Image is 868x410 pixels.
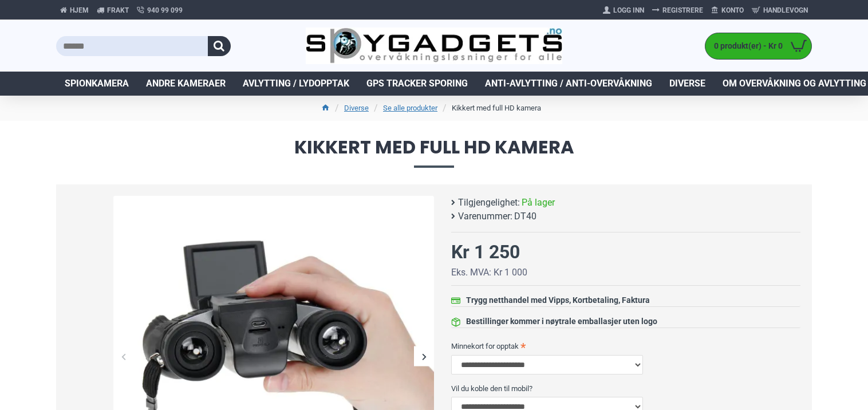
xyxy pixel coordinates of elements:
[669,77,705,90] span: Diverse
[661,72,714,96] a: Diverse
[366,77,468,90] span: GPS Tracker Sporing
[599,1,648,19] a: Logg Inn
[458,196,520,210] b: Tilgjengelighet:
[344,102,369,114] a: Diverse
[705,40,786,52] span: 0 produkt(er) - Kr 0
[707,1,748,19] a: Konto
[107,5,129,15] span: Frakt
[306,27,563,65] img: SpyGadgets.no
[113,346,133,366] div: Previous slide
[748,1,812,19] a: Handlevogn
[137,72,234,96] a: Andre kameraer
[451,238,520,266] div: Kr 1 250
[451,337,800,355] label: Minnekort for opptak
[763,5,808,15] span: Handlevogn
[522,196,555,210] span: På lager
[705,33,811,59] a: 0 produkt(er) - Kr 0
[56,72,137,96] a: Spionkamera
[451,379,800,397] label: Vil du koble den til mobil?
[243,77,349,90] span: Avlytting / Lydopptak
[476,72,661,96] a: Anti-avlytting / Anti-overvåkning
[514,210,536,223] span: DT40
[65,77,129,90] span: Spionkamera
[146,77,226,90] span: Andre kameraer
[721,5,744,15] span: Konto
[466,316,657,328] div: Bestillinger kommer i nøytrale emballasjer uten logo
[414,346,434,366] div: Next slide
[466,294,650,306] div: Trygg netthandel med Vipps, Kortbetaling, Faktura
[723,77,866,90] span: Om overvåkning og avlytting
[485,77,652,90] span: Anti-avlytting / Anti-overvåkning
[458,210,512,223] b: Varenummer:
[358,72,476,96] a: GPS Tracker Sporing
[613,5,644,15] span: Logg Inn
[383,102,437,114] a: Se alle produkter
[70,5,89,15] span: Hjem
[56,138,812,167] span: Kikkert med full HD kamera
[234,72,358,96] a: Avlytting / Lydopptak
[147,5,183,15] span: 940 99 099
[648,1,707,19] a: Registrere
[662,5,703,15] span: Registrere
